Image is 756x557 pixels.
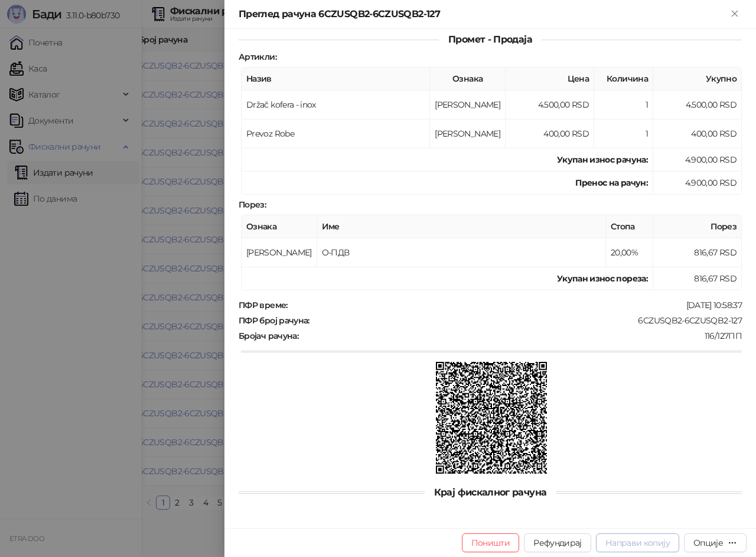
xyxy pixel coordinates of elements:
td: 4.900,00 RSD [653,171,742,195]
div: Опције [693,537,723,548]
td: 816,67 RSD [653,267,742,290]
td: 4.500,00 RSD [653,90,742,119]
td: 4.500,00 RSD [506,90,594,119]
span: Направи копију [605,537,670,548]
th: Количина [594,67,653,90]
td: 1 [594,119,653,148]
div: Преглед рачуна 6CZUSQB2-6CZUSQB2-127 [239,7,728,21]
td: [PERSON_NAME] [242,238,317,267]
th: Ознака [430,67,506,90]
td: 400,00 RSD [653,119,742,148]
th: Име [317,215,606,238]
td: 20,00% [606,238,653,267]
span: Промет - Продаја [439,34,542,45]
button: Поништи [462,533,520,552]
img: QR код [436,362,548,474]
div: 116/127ПП [299,331,743,341]
button: Опције [684,533,747,552]
th: Порез [653,215,742,238]
strong: ПФР време : [239,300,288,310]
div: 6CZUSQB2-6CZUSQB2-127 [311,315,743,326]
strong: Порез : [239,199,266,210]
button: Close [728,7,742,21]
strong: Укупан износ пореза: [557,273,648,284]
th: Цена [506,67,594,90]
td: Prevoz Robe [242,119,430,148]
strong: Бројач рачуна : [239,331,298,341]
button: Направи копију [596,533,679,552]
strong: Пренос на рачун : [575,177,648,188]
span: Крај фискалног рачуна [425,487,556,498]
td: 1 [594,90,653,119]
th: Укупно [653,67,742,90]
td: [PERSON_NAME] [430,119,506,148]
th: Ознака [242,215,317,238]
td: [PERSON_NAME] [430,90,506,119]
td: 816,67 RSD [653,238,742,267]
th: Стопа [606,215,653,238]
div: [DATE] 10:58:37 [289,300,743,310]
strong: ПФР број рачуна : [239,315,309,326]
strong: Артикли : [239,51,276,62]
th: Назив [242,67,430,90]
td: 400,00 RSD [506,119,594,148]
td: О-ПДВ [317,238,606,267]
td: 4.900,00 RSD [653,148,742,171]
button: Рефундирај [524,533,591,552]
strong: Укупан износ рачуна : [557,154,648,165]
td: Držač kofera - inox [242,90,430,119]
